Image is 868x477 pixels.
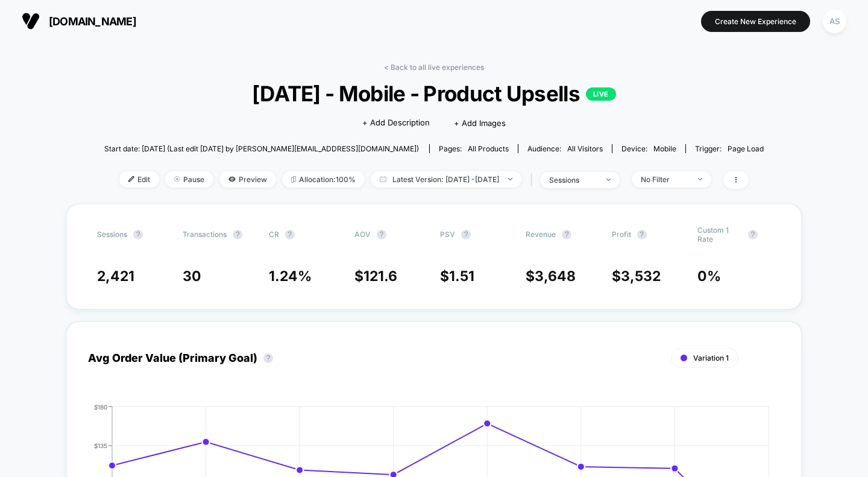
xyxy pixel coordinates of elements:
span: Sessions [97,230,127,239]
span: 1.24 % [269,268,312,285]
button: AS [819,9,850,34]
span: AOV [354,230,371,239]
button: ? [233,230,242,239]
img: Visually logo [22,12,40,30]
span: Custom 1 Rate [697,226,742,244]
div: sessions [549,175,597,185]
span: $ [612,268,661,285]
button: ? [377,230,386,239]
button: ? [637,230,647,239]
span: Page Load [728,144,764,153]
button: ? [461,230,471,239]
span: Allocation: 100% [282,171,365,188]
span: [DOMAIN_NAME] [49,15,136,28]
span: 0 % [697,268,721,285]
div: Pages: [439,144,509,153]
span: all products [468,144,509,153]
span: PSV [440,230,455,239]
button: Create New Experience [701,11,810,32]
span: | [527,171,540,189]
img: rebalance [291,176,296,183]
span: Start date: [DATE] (Last edit [DATE] by [PERSON_NAME][EMAIL_ADDRESS][DOMAIN_NAME]) [104,144,419,153]
span: Revenue [526,230,556,239]
span: 3,648 [535,268,576,285]
button: ? [562,230,571,239]
img: end [606,178,611,181]
span: Preview [219,171,276,188]
span: Latest Version: [DATE] - [DATE] [371,171,521,188]
span: Transactions [183,230,227,239]
p: LIVE [586,87,616,101]
span: Edit [119,171,159,188]
span: + Add Images [454,118,506,128]
span: 30 [183,268,201,285]
span: 3,532 [621,268,661,285]
span: mobile [653,144,676,153]
span: Profit [612,230,631,239]
span: $ [440,268,474,285]
span: [DATE] - Mobile - Product Upsells [137,81,731,106]
span: 121.6 [363,268,397,285]
div: AS [823,10,846,33]
span: + Add Description [362,117,430,129]
span: Device: [612,144,685,153]
tspan: $135 [94,441,107,449]
div: No Filter [641,175,689,184]
button: ? [133,230,143,239]
img: edit [128,176,134,182]
button: [DOMAIN_NAME] [18,11,140,31]
tspan: $180 [94,403,107,410]
button: ? [748,230,758,239]
img: calendar [380,176,386,182]
span: Variation 1 [693,353,729,362]
button: ? [285,230,295,239]
span: All Visitors [567,144,603,153]
img: end [698,178,702,180]
span: $ [354,268,397,285]
span: CR [269,230,279,239]
button: ? [263,353,273,363]
div: Trigger: [695,144,764,153]
span: Pause [165,171,213,188]
span: 2,421 [97,268,134,285]
div: Audience: [527,144,603,153]
img: end [174,176,180,182]
span: 1.51 [449,268,474,285]
span: $ [526,268,576,285]
a: < Back to all live experiences [384,63,484,72]
img: end [508,178,512,180]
